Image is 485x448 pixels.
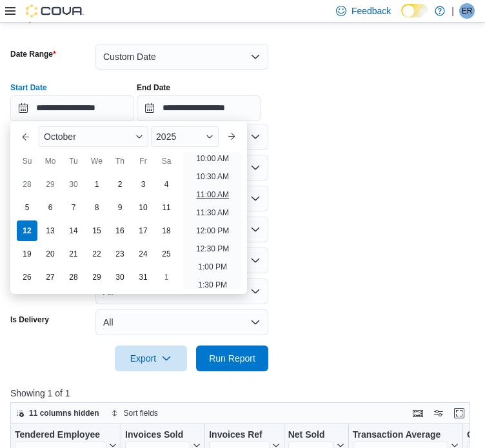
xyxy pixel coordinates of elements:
[110,151,130,171] div: Th
[63,197,84,218] div: day-7
[250,131,261,142] button: Open list of options
[15,429,106,441] div: Tendered Employee
[95,309,268,335] button: All
[133,174,153,195] div: day-3
[86,267,107,287] div: day-29
[40,244,61,264] div: day-20
[63,220,84,241] div: day-14
[15,126,36,147] button: Previous Month
[63,244,84,264] div: day-21
[462,3,473,19] span: ER
[191,169,234,184] li: 10:30 AM
[209,352,255,365] span: Run Report
[191,241,234,257] li: 12:30 PM
[110,197,130,218] div: day-9
[40,151,61,171] div: Mo
[17,197,37,218] div: day-5
[151,126,219,147] div: Button. Open the year selector. 2025 is currently selected.
[17,151,37,171] div: Su
[86,197,107,218] div: day-8
[10,83,47,93] label: Start Date
[40,174,61,195] div: day-29
[193,259,232,275] li: 1:00 PM
[44,131,76,142] span: October
[351,5,391,17] span: Feedback
[191,205,234,220] li: 11:30 AM
[353,429,448,441] div: Transaction Average
[40,267,61,287] div: day-27
[191,223,234,239] li: 12:00 PM
[133,244,153,264] div: day-24
[191,187,234,202] li: 11:00 AM
[451,3,454,19] p: |
[63,151,84,171] div: Tu
[40,197,61,218] div: day-6
[15,173,178,289] div: October, 2025
[431,405,446,421] button: Display options
[17,174,37,195] div: day-28
[110,244,130,264] div: day-23
[123,346,179,371] span: Export
[86,151,107,171] div: We
[95,44,268,70] button: Custom Date
[115,346,187,371] button: Export
[133,220,153,241] div: day-17
[10,49,56,59] label: Date Range
[124,408,158,418] span: Sort fields
[156,151,177,171] div: Sa
[221,126,242,147] button: Next month
[250,224,261,235] button: Open list of options
[63,267,84,287] div: day-28
[156,131,176,142] span: 2025
[459,3,475,19] div: Ernie Reyes
[110,267,130,287] div: day-30
[10,95,134,121] input: Press the down key to enter a popover containing a calendar. Press the escape key to close the po...
[110,220,130,241] div: day-16
[451,405,467,421] button: Enter fullscreen
[156,197,177,218] div: day-11
[193,277,232,293] li: 1:30 PM
[250,193,261,204] button: Open list of options
[133,197,153,218] div: day-10
[110,174,130,195] div: day-2
[86,220,107,241] div: day-15
[10,315,49,325] label: Is Delivery
[156,174,177,195] div: day-4
[250,162,261,173] button: Open list of options
[156,220,177,241] div: day-18
[63,174,84,195] div: day-30
[191,151,234,166] li: 10:00 AM
[401,17,402,18] span: Dark Mode
[11,405,104,421] button: 11 columns hidden
[156,244,177,264] div: day-25
[125,429,190,441] div: Invoices Sold
[10,387,475,400] p: Showing 1 of 1
[133,151,153,171] div: Fr
[183,152,242,289] ul: Time
[40,220,61,241] div: day-13
[106,405,163,421] button: Sort fields
[17,220,37,241] div: day-12
[86,174,107,195] div: day-1
[401,4,428,17] input: Dark Mode
[137,83,170,93] label: End Date
[209,429,269,441] div: Invoices Ref
[288,429,334,441] div: Net Sold
[410,405,426,421] button: Keyboard shortcuts
[196,346,268,371] button: Run Report
[137,95,261,121] input: Press the down key to open a popover containing a calendar.
[86,244,107,264] div: day-22
[29,408,99,418] span: 11 columns hidden
[26,5,84,17] img: Cova
[39,126,148,147] div: Button. Open the month selector. October is currently selected.
[17,244,37,264] div: day-19
[156,267,177,287] div: day-1
[17,267,37,287] div: day-26
[133,267,153,287] div: day-31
